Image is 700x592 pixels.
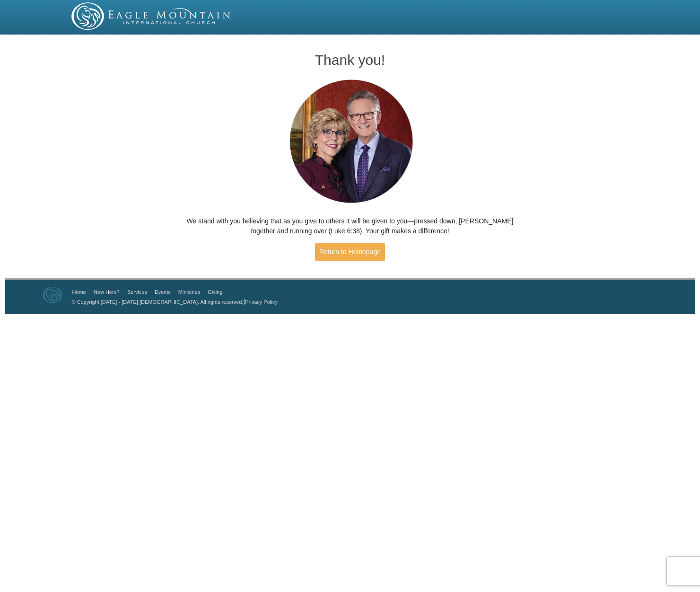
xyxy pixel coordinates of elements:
[180,52,520,68] h1: Thank you!
[208,289,222,295] a: Giving
[94,289,120,295] a: New Here?
[72,299,244,305] a: © Copyright [DATE] - [DATE] [DEMOGRAPHIC_DATA]. All rights reserved.
[71,2,231,30] img: EMIC
[315,243,385,261] a: Return to Homepage
[69,297,278,307] p: |
[280,77,420,207] img: Pastors George and Terri Pearsons
[245,299,277,305] a: Privacy Policy
[43,287,62,303] img: Eagle Mountain International Church
[180,216,520,236] p: We stand with you believing that as you give to others it will be given to you—pressed down, [PER...
[72,289,86,295] a: Home
[127,289,147,295] a: Services
[178,289,200,295] a: Ministries
[155,289,171,295] a: Events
